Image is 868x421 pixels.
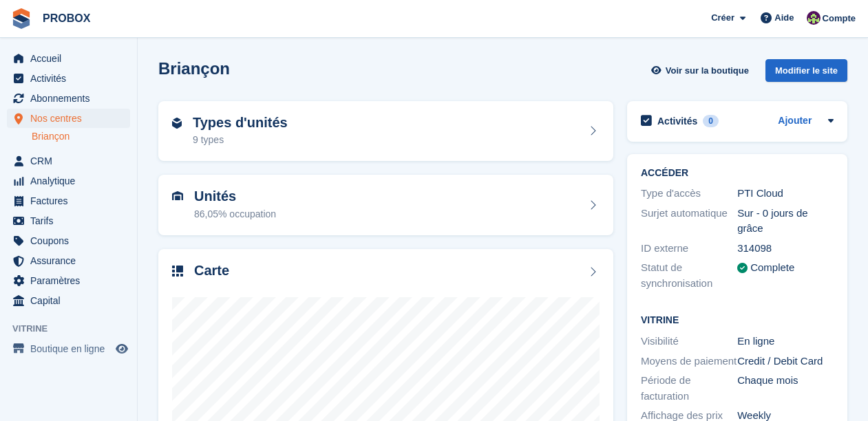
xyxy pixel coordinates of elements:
[30,69,113,88] span: Activités
[172,266,183,277] img: map-icn-33ee37083ee616e46c38cad1a60f524a97daa1e2b2c8c0bc3eb3415660979fc1.svg
[765,59,847,87] a: Modifier le site
[158,175,613,235] a: Unités 86,05% occupation
[666,64,749,78] span: Voir sur la boutique
[30,191,113,210] span: Factures
[7,171,130,191] a: menu
[823,12,856,25] span: Compte
[11,8,32,29] img: stora-icon-8386f47178a22dfd0bd8f6a31ec36ba5ce8667c1dd55bd0f319d3a0aa187defe.svg
[641,373,737,404] div: Période de facturation
[737,206,834,237] div: Sur - 0 jours de grâce
[7,271,130,290] a: menu
[737,334,834,349] div: En ligne
[30,271,113,290] span: Paramètres
[641,186,737,202] div: Type d'accès
[750,260,794,276] div: Complete
[657,115,697,127] h2: Activités
[641,334,737,349] div: Visibilité
[7,339,130,358] a: menu
[172,191,183,201] img: unit-icn-7be61d7bf1b0ce9d3e12c5938cc71ed9869f7b940bace4675aadf7bd6d80202e.svg
[641,260,737,291] div: Statut de synchronisation
[30,291,113,310] span: Capital
[194,188,276,204] h2: Unités
[778,114,812,129] a: Ajouter
[7,109,130,128] a: menu
[172,118,182,129] img: unit-type-icn-2b2737a686de81e16bb02015468b77c625bbabd49415b5ef34ead5e3b44a266d.svg
[7,231,130,250] a: menu
[7,191,130,210] a: menu
[711,11,734,25] span: Créer
[7,49,130,68] a: menu
[193,133,288,147] div: 9 types
[650,59,754,82] a: Voir sur la boutique
[37,7,96,30] a: PROBOX
[641,168,834,179] h2: ACCÉDER
[32,130,130,143] a: Briançon
[114,341,130,357] a: Boutique d'aperçu
[737,186,834,202] div: PTI Cloud
[193,115,288,131] h2: Types d'unités
[7,211,130,230] a: menu
[7,69,130,88] a: menu
[194,207,276,222] div: 86,05% occupation
[7,291,130,310] a: menu
[12,322,137,336] span: Vitrine
[30,251,113,270] span: Assurance
[641,206,737,237] div: Surjet automatique
[30,151,113,171] span: CRM
[737,354,834,369] div: Credit / Debit Card
[807,11,821,25] img: Jackson Collins
[737,373,834,404] div: Chaque mois
[641,241,737,257] div: ID externe
[7,89,130,108] a: menu
[30,339,113,358] span: Boutique en ligne
[7,251,130,270] a: menu
[641,354,737,369] div: Moyens de paiement
[30,211,113,230] span: Tarifs
[774,11,794,25] span: Aide
[30,109,113,128] span: Nos centres
[158,101,613,162] a: Types d'unités 9 types
[158,59,230,78] h2: Briançon
[30,171,113,191] span: Analytique
[30,89,113,108] span: Abonnements
[194,263,229,279] h2: Carte
[641,315,834,326] h2: Vitrine
[737,241,834,257] div: 314098
[765,59,847,82] div: Modifier le site
[30,49,113,68] span: Accueil
[703,115,719,127] div: 0
[30,231,113,250] span: Coupons
[7,151,130,171] a: menu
